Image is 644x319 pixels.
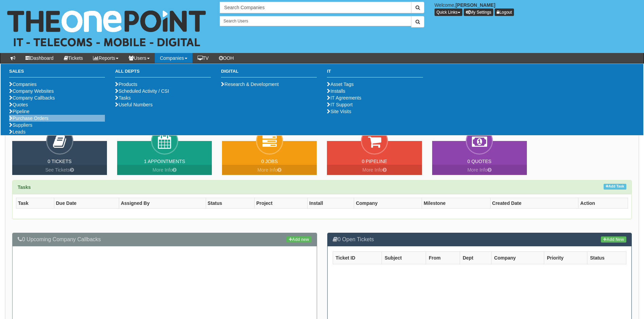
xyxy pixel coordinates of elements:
[333,236,627,243] h3: 0 Open Tickets
[604,184,626,190] a: Add Task
[206,198,255,209] th: Status
[54,198,119,209] th: Due Date
[491,251,544,264] th: Company
[9,69,105,77] h3: Sales
[9,88,54,94] a: Company Websites
[460,251,491,264] th: Dept
[327,165,422,175] a: More Info
[9,129,25,135] a: Leads
[308,198,354,209] th: Install
[155,53,192,63] a: Companies
[16,198,54,209] th: Task
[115,88,169,94] a: Scheduled Activity / CSI
[220,16,411,26] input: Search Users
[115,69,211,77] h3: All Depts
[220,2,411,13] input: Search Companies
[12,165,107,175] a: See Tickets
[59,53,88,63] a: Tickets
[287,236,311,243] a: Add new
[9,95,55,101] a: Company Callbacks
[9,102,28,107] a: Quotes
[578,198,628,209] th: Action
[192,53,214,63] a: TV
[144,159,185,164] a: 1 Appointments
[464,8,494,16] a: My Settings
[119,198,206,209] th: Assigned By
[601,236,626,243] a: Add New
[587,251,626,264] th: Status
[9,116,49,121] a: Purchase Orders
[214,53,239,63] a: OOH
[221,69,317,77] h3: Digital
[354,198,422,209] th: Company
[544,251,587,264] th: Priority
[490,198,578,209] th: Created Date
[456,2,495,8] b: [PERSON_NAME]
[9,109,30,114] a: Pipeline
[435,8,462,16] button: Quick Links
[222,165,317,175] a: More Info
[9,82,37,87] a: Companies
[115,102,152,107] a: Useful Numbers
[426,251,460,264] th: From
[467,159,492,164] a: 0 Quotes
[327,109,351,114] a: Site Visits
[327,82,353,87] a: Asset Tags
[18,236,312,243] h3: 0 Upcoming Company Callbacks
[88,53,124,63] a: Reports
[362,159,387,164] a: 0 Pipeline
[327,102,352,107] a: IT Support
[18,184,31,190] strong: Tasks
[429,2,644,16] div: Welcome,
[9,122,32,128] a: Suppliers
[261,159,278,164] a: 0 Jobs
[117,165,212,175] a: More Info
[327,95,361,101] a: IT Agreements
[20,53,59,63] a: Dashboard
[115,95,131,101] a: Tasks
[255,198,308,209] th: Project
[221,82,279,87] a: Research & Development
[382,251,426,264] th: Subject
[495,8,514,16] a: Logout
[48,159,72,164] a: 0 Tickets
[422,198,490,209] th: Milestone
[432,165,527,175] a: More Info
[115,82,137,87] a: Products
[124,53,155,63] a: Users
[327,69,423,77] h3: IT
[333,251,382,264] th: Ticket ID
[327,88,345,94] a: Installs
